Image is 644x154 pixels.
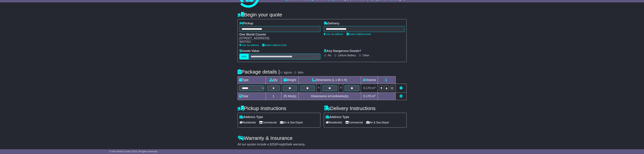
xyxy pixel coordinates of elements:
label: Address Type [239,115,263,119]
a: Search address book [347,33,371,35]
label: Other [363,54,369,57]
div: One World Courier [239,33,317,37]
span: Air & Sea Depot [366,120,389,125]
span: m [372,86,376,90]
div: All our quotes include a $ FreightSafe warranty. [238,143,407,146]
h4: Package details | [238,69,280,75]
span: Commercial [345,120,363,125]
td: Dimensions (L x W x H) [299,76,361,84]
h4: Begin your quote [238,12,407,17]
h4: Pickup Instructions [238,105,320,111]
h4: Delivery Instructions [324,105,407,111]
td: Total [238,93,266,100]
a: Use my address [324,33,343,35]
td: x [316,84,321,93]
label: Lithium Battery [338,54,356,57]
span: 250 [272,143,277,146]
td: Qty [266,76,281,84]
td: Dimensions in Centimetre(s) [299,93,361,100]
div: WOTSO [239,40,317,44]
label: Delivery [324,22,339,25]
span: Air & Sea Depot [280,120,303,125]
td: 1 [266,93,281,100]
span: Commercial [259,120,277,125]
h4: Warranty & Insurance [238,135,407,141]
label: Goods Value [239,49,259,53]
span: 25 [284,94,287,98]
td: Type [238,76,266,84]
span: 0.170 [363,86,371,90]
label: Any Dangerous Goods? [324,49,361,53]
a: Use my address [239,44,259,46]
td: Volume [361,76,378,84]
span: © One World Courier 2025. All rights reserved. [109,150,158,153]
label: kg/cm [284,71,292,75]
span: 0.170 [363,94,371,98]
label: AUD [239,54,249,60]
a: Add new item [400,94,403,98]
span: m [372,94,376,98]
sup: 3 [374,94,376,97]
span: Residential [326,120,342,125]
span: Residential [239,120,256,125]
sup: 3 [374,86,376,89]
td: Kilo(s) [281,93,299,100]
div: [STREET_ADDRESS] [239,37,317,40]
td: Weight [281,76,299,84]
td: x [339,84,343,93]
a: Remove this item [400,86,403,90]
label: No [328,54,331,57]
label: Address Type [326,115,349,119]
label: Pickup [239,22,253,25]
a: Search address book [262,44,287,46]
label: lb/in [298,71,303,75]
